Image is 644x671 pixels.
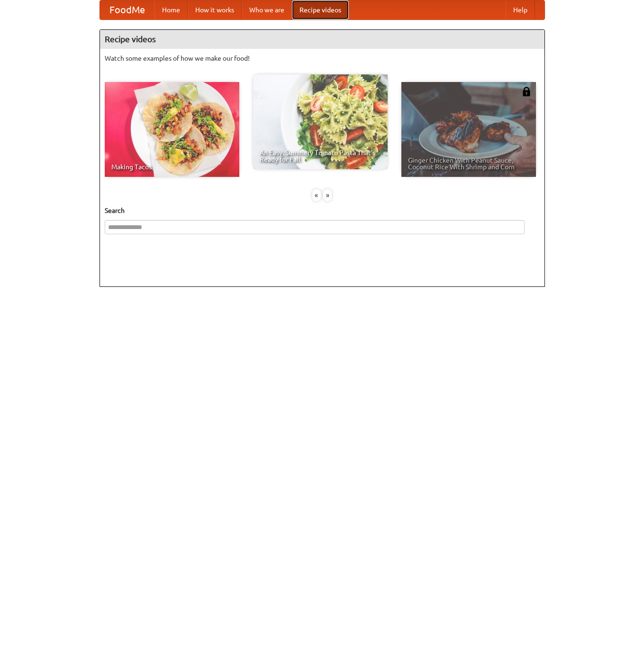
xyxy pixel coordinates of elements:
div: » [323,189,332,201]
img: 483408.png [522,87,531,96]
a: Recipe videos [292,0,349,19]
p: Watch some examples of how we make our food! [105,54,540,63]
a: An Easy, Summery Tomato Pasta That's Ready for Fall [253,74,388,169]
a: Making Tacos [105,82,239,177]
span: An Easy, Summery Tomato Pasta That's Ready for Fall [260,149,381,163]
span: Making Tacos [111,164,233,170]
h5: Search [105,206,540,215]
a: Who we are [242,0,292,19]
h4: Recipe videos [100,30,544,49]
a: Help [506,0,535,19]
div: « [312,189,321,201]
a: FoodMe [100,0,154,19]
a: How it works [188,0,242,19]
a: Home [154,0,188,19]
